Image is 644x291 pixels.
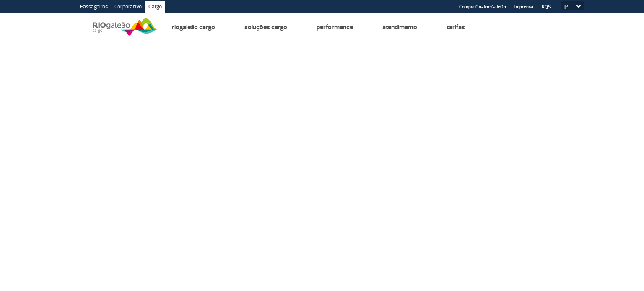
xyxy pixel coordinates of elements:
a: Performance [317,23,353,31]
a: Cargo [145,1,165,14]
a: Atendimento [382,23,417,31]
a: RQS [542,4,551,10]
a: Passageiros [77,1,111,14]
a: Riogaleão Cargo [172,23,215,31]
a: Tarifas [447,23,465,31]
a: Corporativo [111,1,145,14]
a: Imprensa [514,4,533,10]
a: Compra On-line GaleOn [459,4,506,10]
a: Soluções Cargo [244,23,287,31]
